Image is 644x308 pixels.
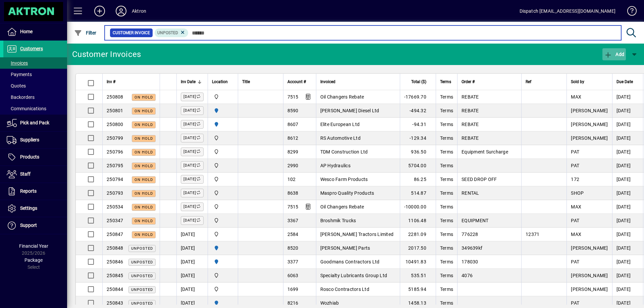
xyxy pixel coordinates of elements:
label: [DATE] [181,175,204,184]
label: [DATE] [181,93,204,101]
span: On hold [135,123,153,127]
td: [DATE] [612,173,643,186]
span: [PERSON_NAME] [571,122,608,127]
span: 250808 [107,94,123,100]
td: [DATE] [612,104,643,118]
span: HAMILTON [212,244,234,252]
label: [DATE] [181,134,204,142]
td: [DATE] [612,269,643,283]
span: Central [212,93,234,101]
span: Maspro Quality Products [320,190,374,196]
span: Products [20,154,39,160]
a: Products [3,149,67,166]
span: [PERSON_NAME] Tractors Limited [320,232,394,237]
span: Reports [20,188,37,194]
span: Due Date [616,78,633,85]
span: On hold [135,164,153,168]
a: Invoices [3,57,67,69]
td: [DATE] [612,255,643,269]
td: [DATE] [176,241,208,255]
span: Location [212,78,228,85]
span: Terms [440,149,453,155]
span: 250801 [107,108,123,113]
a: Knowledge Base [622,1,636,23]
span: 250534 [107,204,123,209]
span: [PERSON_NAME] [571,273,608,278]
a: Home [3,23,67,40]
span: Invoiced [320,78,335,85]
span: Goodmans Contractors Ltd [320,259,380,264]
td: [DATE] [612,241,643,255]
span: 2584 [287,232,299,237]
td: 936.50 [400,145,436,159]
span: Terms [440,135,453,141]
label: [DATE] [181,202,204,211]
td: [DATE] [612,186,643,200]
span: 8590 [287,108,299,113]
a: Settings [3,200,67,217]
span: Backorders [7,95,35,100]
span: On hold [135,150,153,155]
span: PAT [571,259,579,264]
span: Customers [20,46,43,51]
span: Central [212,272,234,279]
span: Terms [440,232,453,237]
td: -17669.70 [400,90,436,104]
span: Unposted [131,274,153,278]
span: Unposted [131,260,153,264]
td: [DATE] [612,118,643,131]
span: Central [212,162,234,169]
span: Terms [440,245,453,251]
div: Invoiced [320,78,396,85]
span: 8299 [287,149,299,155]
span: 8216 [287,300,299,306]
span: 8607 [287,122,299,127]
div: Order # [462,78,517,85]
span: Terms [440,108,453,113]
span: [PERSON_NAME] [571,287,608,292]
span: 250800 [107,122,123,127]
button: Filter [72,27,98,39]
td: [DATE] [612,283,643,296]
button: Profile [110,5,132,17]
span: 102 [287,177,296,182]
span: Suppliers [20,137,39,142]
span: On hold [135,233,153,237]
button: Add [602,48,626,60]
span: HAMILTON [212,258,234,265]
td: [DATE] [176,255,208,269]
td: [DATE] [612,214,643,228]
a: Reports [3,183,67,200]
span: Terms [440,122,453,127]
span: Unposted [131,246,153,251]
td: [DATE] [612,200,643,214]
span: Communications [7,106,46,111]
span: Terms [440,273,453,278]
a: Communications [3,103,67,114]
span: 250793 [107,190,123,196]
span: Financial Year [19,243,48,249]
span: PAT [571,163,579,168]
span: On hold [135,95,153,100]
span: [PERSON_NAME] [571,108,608,113]
td: 5185.94 [400,283,436,296]
span: Wozhiab [320,300,339,306]
span: Unposted [157,30,178,35]
span: TDM Construction Ltd [320,149,368,155]
span: HAMILTON [212,299,234,307]
span: Wesco Farm Products [320,177,368,182]
span: 172 [571,177,579,182]
td: 535.51 [400,269,436,283]
span: SHOP [571,190,584,196]
span: 8638 [287,190,299,196]
label: [DATE] [181,161,204,170]
span: PAT [571,218,579,223]
span: 250794 [107,177,123,182]
span: EQUIPMENT [462,218,488,223]
span: Equipment Surcharge [462,149,508,155]
span: MAX [571,204,581,209]
span: 250799 [107,135,123,141]
span: Terms [440,287,453,292]
label: [DATE] [181,189,204,197]
span: REBATE [462,122,479,127]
